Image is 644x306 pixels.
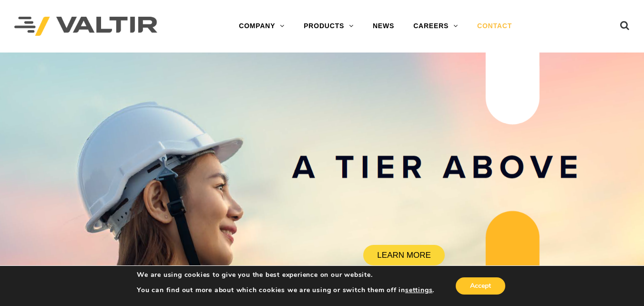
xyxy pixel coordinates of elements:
a: CAREERS [404,17,468,36]
a: CONTACT [468,17,521,36]
a: NEWS [363,17,404,36]
p: We are using cookies to give you the best experience on our website. [137,271,434,279]
a: COMPANY [229,17,294,36]
button: Accept [456,277,505,295]
a: PRODUCTS [294,17,363,36]
p: You can find out more about which cookies we are using or switch them off in . [137,286,434,295]
button: settings [405,286,432,295]
a: LEARN MORE [363,245,445,265]
img: Valtir [14,17,157,36]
